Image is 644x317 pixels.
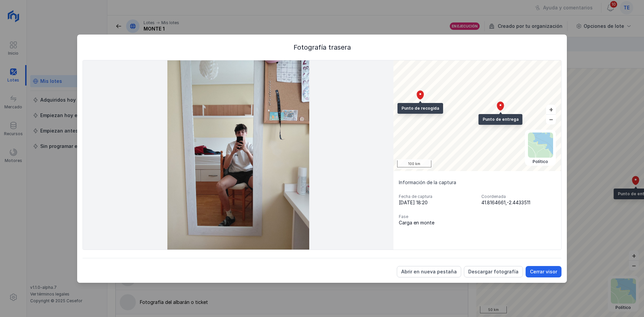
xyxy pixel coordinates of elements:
div: Fotografía trasera [83,43,561,52]
div: Fecha de captura [399,194,473,199]
div: Descargar fotografía [468,268,519,275]
div: [DATE] 18:20 [399,199,473,206]
img: https://storage.googleapis.com/prod---trucker-nemus.appspot.com/images/451/451-2.jpg?X-Goog-Algor... [83,60,393,250]
div: 41.8164661,-2.4433511 [481,199,556,206]
div: Fase [399,214,473,219]
div: Político [528,159,553,164]
button: – [546,115,556,124]
button: + [546,105,556,114]
div: Cerrar visor [530,268,557,275]
img: political.webp [528,133,553,158]
div: Abrir en nueva pestaña [401,268,457,275]
div: Carga en monte [399,219,473,226]
button: Abrir en nueva pestaña [397,266,461,277]
div: Información de la captura [399,179,556,186]
button: Descargar fotografía [464,266,523,277]
div: Coordenada [481,194,556,199]
button: Cerrar visor [526,266,561,277]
